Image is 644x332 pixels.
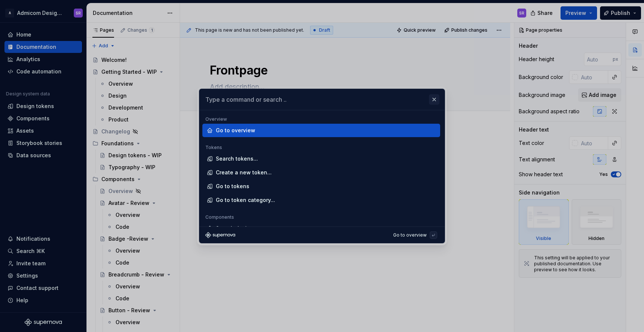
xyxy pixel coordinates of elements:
[216,225,312,232] div: Search design system components...
[390,230,439,240] button: Go to overview
[216,169,272,176] div: Create a new token...
[199,110,445,227] div: Type a command or search ..
[393,232,430,238] div: Go to overview
[202,214,440,220] div: Components
[202,116,440,122] div: Overview
[216,183,249,190] div: Go to tokens
[205,232,235,238] svg: Supernova Logo
[216,127,255,134] div: Go to overview
[202,145,440,151] div: Tokens
[216,155,258,162] div: Search tokens...
[199,89,445,110] input: Type a command or search ..
[216,196,275,204] div: Go to token category...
